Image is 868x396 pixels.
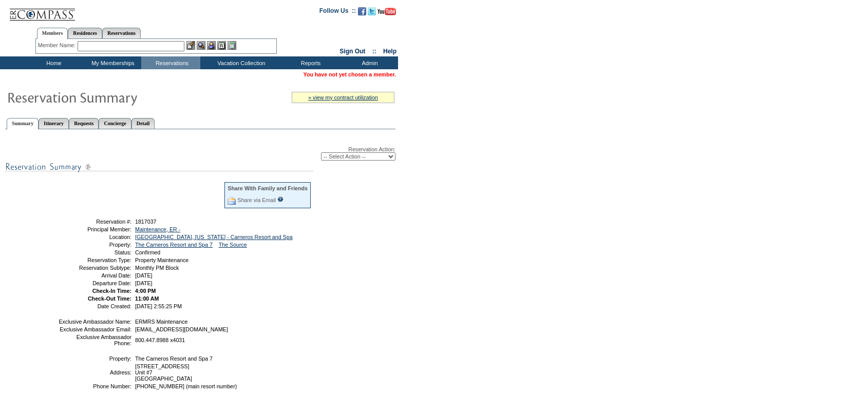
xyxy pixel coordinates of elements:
td: Reservation #: [58,219,131,225]
span: The Carneros Resort and Spa 7 [135,355,213,362]
img: Subscribe to our YouTube Channel [378,8,396,15]
a: Detail [131,118,155,129]
a: Sign Out [339,48,365,55]
td: Location: [58,234,131,240]
td: Departure Date: [58,280,131,286]
td: Date Created: [58,303,131,309]
td: Property: [58,242,131,248]
span: [DATE] [135,280,153,286]
td: Phone Number: [58,383,131,389]
td: Reservation Type: [58,257,131,263]
span: 11:00 AM [135,295,159,302]
img: Follow us on Twitter [368,7,376,15]
td: Address: [58,363,131,382]
a: Help [383,48,397,55]
a: The Carneros Resort and Spa 7 [135,242,213,248]
a: Itinerary [39,118,69,129]
a: The Source [219,242,247,248]
span: ERMRS Maintenance [135,319,187,325]
td: Follow Us :: [319,6,356,18]
a: Requests [69,118,99,129]
img: Reservations [217,41,226,50]
td: Exclusive Ambassador Phone: [58,334,131,346]
a: Become our fan on Facebook [358,10,366,16]
img: Become our fan on Facebook [358,7,366,15]
div: Member Name: [38,41,78,50]
a: Summary [7,118,39,129]
div: Share With Family and Friends [228,185,308,191]
td: Arrival Date: [58,272,131,279]
span: [DATE] [135,272,153,279]
a: Members [37,28,68,39]
a: Reservations [102,28,141,38]
td: Admin [339,56,398,69]
img: b_edit.gif [186,41,195,50]
td: Vacation Collection [200,56,280,69]
a: Follow us on Twitter [368,10,376,16]
a: Subscribe to our YouTube Channel [378,10,396,16]
strong: Check-Out Time: [88,295,131,302]
span: [PHONE_NUMBER] (main resort number) [135,383,237,389]
a: Maintenance, ER - [135,226,180,232]
td: Property: [58,355,131,362]
td: Status: [58,249,131,255]
img: b_calculator.gif [228,41,236,50]
strong: Check-In Time: [92,288,131,294]
span: Property Maintenance [135,257,188,263]
td: Home [23,56,82,69]
span: 800.447.8988 x4031 [135,337,185,343]
span: [STREET_ADDRESS] Unit #7 [GEOGRAPHIC_DATA] [135,363,192,382]
img: View [197,41,205,50]
span: :: [372,48,376,55]
span: You have not yet chosen a member. [304,71,396,77]
span: [DATE] 2:55:25 PM [135,303,182,309]
td: Exclusive Ambassador Email: [58,326,131,332]
img: Reservaton Summary [7,87,212,107]
span: Confirmed [135,249,160,255]
a: Share via Email [237,197,276,203]
span: Monthly PM Block [135,265,179,271]
td: Reservations [141,56,200,69]
span: [EMAIL_ADDRESS][DOMAIN_NAME] [135,326,228,332]
td: Reports [280,56,339,69]
a: Concierge [99,118,131,129]
div: Reservation Action: [5,146,395,161]
td: Principal Member: [58,226,131,232]
td: Reservation Subtype: [58,265,131,271]
span: 1817037 [135,219,157,225]
td: My Memberships [82,56,141,69]
span: 4:00 PM [135,288,156,294]
input: What is this? [277,196,284,202]
img: subTtlResSummary.gif [5,161,313,173]
a: » view my contract utilization [308,94,378,101]
img: Impersonate [207,41,216,50]
a: [GEOGRAPHIC_DATA], [US_STATE] - Carneros Resort and Spa [135,234,293,240]
a: Residences [68,28,102,38]
td: Exclusive Ambassador Name: [58,319,131,325]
